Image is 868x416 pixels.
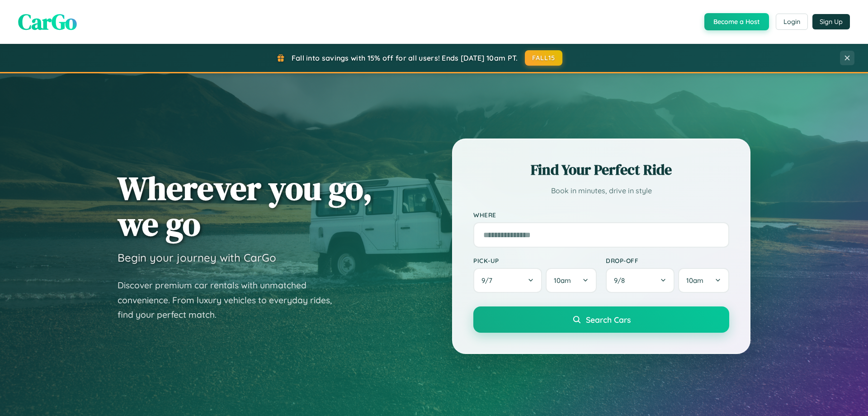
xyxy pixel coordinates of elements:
[118,278,344,322] p: Discover premium car rentals with unmatched convenience. From luxury vehicles to everyday rides, ...
[606,257,729,264] label: Drop-off
[473,257,597,264] label: Pick-up
[473,306,729,333] button: Search Cars
[812,14,850,29] button: Sign Up
[546,268,597,293] button: 10am
[614,276,629,285] span: 9 / 8
[292,53,518,62] span: Fall into savings with 15% off for all users! Ends [DATE] 10am PT.
[525,50,563,66] button: FALL15
[473,184,729,197] p: Book in minutes, drive in style
[118,251,276,264] h3: Begin your journey with CarGo
[473,211,729,219] label: Where
[686,276,703,285] span: 10am
[586,315,631,325] span: Search Cars
[678,268,729,293] button: 10am
[473,160,729,180] h2: Find Your Perfect Ride
[776,14,808,30] button: Login
[606,268,675,293] button: 9/8
[473,268,542,293] button: 9/7
[118,170,373,242] h1: Wherever you go, we go
[554,276,571,285] span: 10am
[704,13,769,30] button: Become a Host
[18,7,77,37] span: CarGo
[481,276,497,285] span: 9 / 7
